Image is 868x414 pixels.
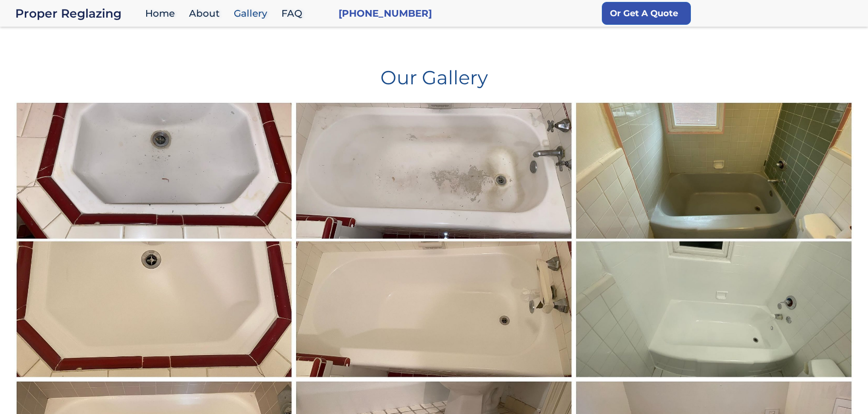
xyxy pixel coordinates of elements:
[15,7,140,20] a: home
[602,2,691,25] a: Or Get A Quote
[574,101,854,380] a: ...
[294,100,575,380] img: #gallery...
[277,3,312,24] a: FAQ
[15,7,140,20] div: Proper Reglazing
[140,3,184,24] a: Home
[14,61,854,87] h1: Our Gallery
[573,100,854,380] img: ...
[229,3,277,24] a: Gallery
[184,3,229,24] a: About
[14,100,295,380] img: #gallery...
[339,7,432,20] a: [PHONE_NUMBER]
[294,101,574,380] a: #gallery...
[14,101,294,380] a: #gallery...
